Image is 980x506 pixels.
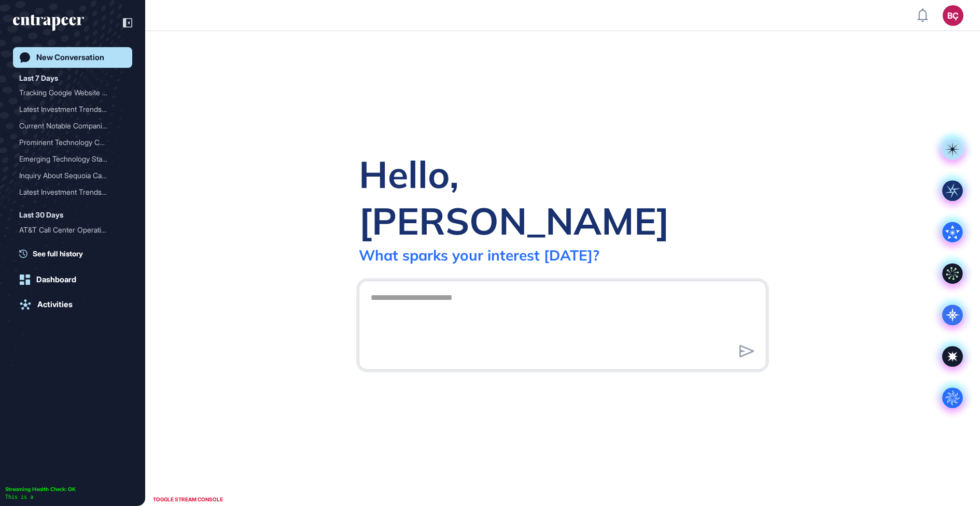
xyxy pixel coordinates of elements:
[13,47,132,68] a: New Conversation
[19,184,126,200] div: Latest Investment Trends in Europe: Focus on Emerging Industries and AI-Driven Opportunities
[19,101,118,118] div: Latest Investment Trends ...
[19,134,118,151] div: Prominent Technology Comp...
[359,246,599,264] div: What sparks your interest [DATE]?
[19,184,118,200] div: Latest Investment Trends ...
[19,101,126,118] div: Latest Investment Trends in Europe: Focus on Emerging Industries and AI-Driven Opportunities
[19,151,126,167] div: Emerging Technology Startups Gaining Attention
[19,167,118,184] div: Inquiry About Sequoia Cap...
[19,134,126,151] div: Prominent Technology Companies Gaining Attention in Europe
[150,493,226,506] div: TOGGLE STREAM CONSOLE
[13,15,84,31] div: entrapeer-logo
[13,269,132,290] a: Dashboard
[359,151,766,244] div: Hello, [PERSON_NAME]
[33,248,83,259] span: See full history
[19,72,58,84] div: Last 7 Days
[19,222,118,238] div: AT&T Call Center Operatio...
[19,238,118,255] div: [PERSON_NAME]
[36,53,104,62] div: New Conversation
[943,5,963,26] button: BÇ
[19,248,132,259] a: See full history
[19,151,118,167] div: Emerging Technology Start...
[19,238,126,255] div: Reese
[19,167,126,184] div: Inquiry About Sequoia Capital
[19,118,126,134] div: Current Notable Companies in the European Technology Sector
[37,300,73,309] div: Activities
[13,294,132,315] a: Activities
[36,275,76,284] div: Dashboard
[19,84,118,101] div: Tracking Google Website A...
[19,84,126,101] div: Tracking Google Website Activity
[19,118,118,134] div: Current Notable Companies...
[19,222,126,238] div: AT&T Call Center Operations Outsourcing Partners and Customer Service Strategy
[19,209,63,221] div: Last 30 Days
